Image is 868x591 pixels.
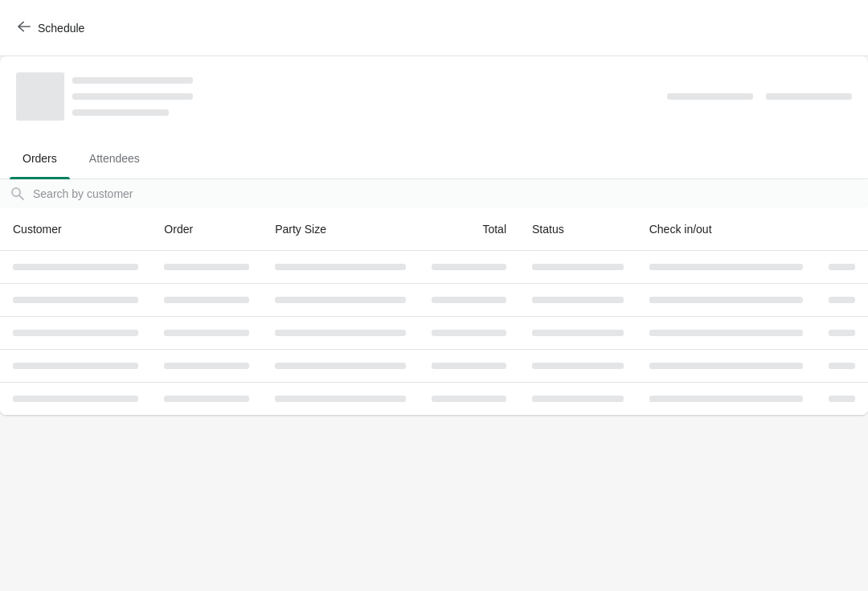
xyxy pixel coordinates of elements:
[8,14,97,43] button: Schedule
[76,144,153,173] span: Attendees
[519,208,637,251] th: Status
[32,179,868,208] input: Search by customer
[10,144,70,173] span: Orders
[38,22,84,35] span: Schedule
[151,208,262,251] th: Order
[262,208,419,251] th: Party Size
[637,208,816,251] th: Check in/out
[419,208,519,251] th: Total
